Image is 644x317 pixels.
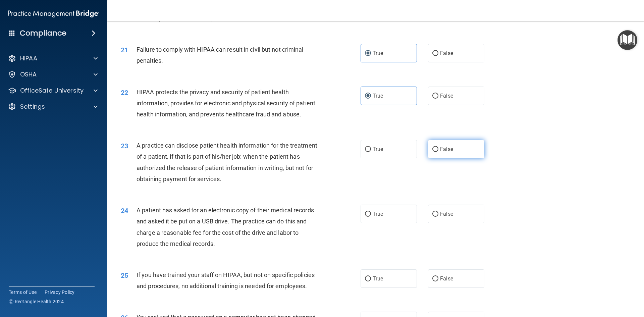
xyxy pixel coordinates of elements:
p: Settings [20,103,45,111]
input: False [432,94,438,99]
span: False [440,275,453,282]
span: 21 [121,46,128,54]
span: Failure to comply with HIPAA can result in civil but not criminal penalties. [137,46,304,64]
a: HIPAA [8,54,98,62]
img: PMB logo [8,7,99,20]
button: Open Resource Center [618,30,637,50]
span: False [440,211,453,217]
span: 25 [121,271,128,279]
p: OfficeSafe University [20,87,84,95]
input: True [365,94,371,99]
h4: Compliance [20,29,66,38]
input: False [432,276,438,281]
a: Privacy Policy [45,289,75,296]
a: OSHA [8,70,98,78]
span: False [440,146,453,152]
span: A practice can disclose patient health information for the treatment of a patient, if that is par... [137,142,317,182]
p: HIPAA [20,54,37,62]
input: False [432,51,438,56]
span: If you have trained your staff on HIPAA, but not on specific policies and procedures, no addition... [137,271,315,289]
span: 22 [121,89,128,97]
p: OSHA [20,70,37,78]
span: A patient has asked for an electronic copy of their medical records and asked it be put on a USB ... [137,207,314,247]
span: False [440,50,453,56]
input: True [365,276,371,281]
input: True [365,212,371,217]
input: True [365,147,371,152]
input: True [365,51,371,56]
span: False [440,93,453,99]
span: 24 [121,207,128,215]
input: False [432,212,438,217]
span: HIPAA protects the privacy and security of patient health information, provides for electronic an... [137,89,315,118]
span: 23 [121,142,128,150]
a: Settings [8,103,98,111]
span: Ⓒ Rectangle Health 2024 [9,298,64,305]
span: True [373,50,383,56]
a: Terms of Use [9,289,37,296]
span: True [373,211,383,217]
a: OfficeSafe University [8,87,98,95]
span: True [373,93,383,99]
iframe: Drift Widget Chat Controller [528,269,636,296]
span: True [373,146,383,152]
span: True [373,275,383,282]
input: False [432,147,438,152]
